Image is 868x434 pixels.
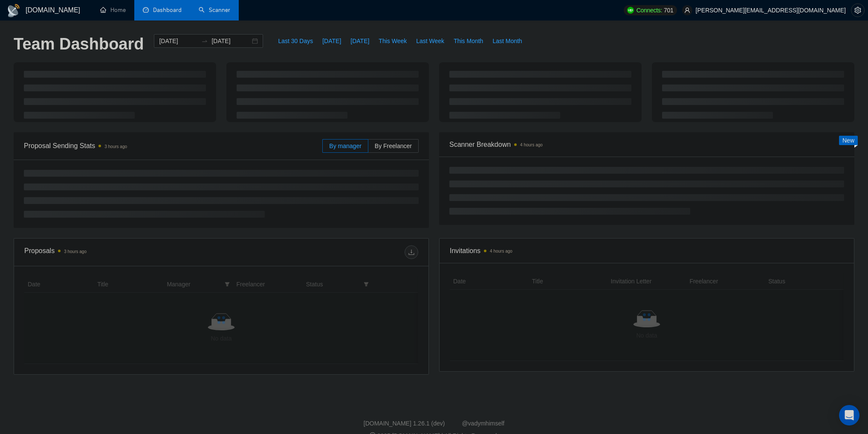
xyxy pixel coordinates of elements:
time: 4 hours ago [520,143,543,147]
span: 701 [664,6,673,15]
img: upwork-logo.png [627,7,634,14]
a: setting [851,7,865,14]
button: [DATE] [318,34,346,48]
span: Last 30 Days [278,36,313,46]
h1: Team Dashboard [14,34,144,54]
span: to [201,38,208,44]
a: @vadymhimself [462,420,504,427]
input: End date [211,36,250,46]
span: Proposal Sending Stats [24,140,322,151]
span: Last Week [416,36,444,46]
span: Dashboard [153,6,182,14]
button: Last Week [411,34,449,48]
button: This Month [449,34,488,48]
img: logo [7,4,20,17]
button: This Week [374,34,411,48]
span: By manager [329,143,361,149]
div: Proposals [24,245,221,259]
time: 4 hours ago [490,249,512,253]
span: By Freelancer [375,143,412,149]
a: homeHome [100,6,126,14]
span: This Month [454,36,483,46]
span: Connects: [637,6,662,15]
span: [DATE] [350,36,369,46]
div: Open Intercom Messenger [839,405,859,425]
span: Scanner Breakdown [449,139,844,150]
span: This Week [379,36,407,46]
input: Start date [159,36,198,46]
a: [DOMAIN_NAME] 1.26.1 (dev) [364,420,445,427]
time: 3 hours ago [104,144,127,149]
span: Last Month [492,36,522,46]
span: [DATE] [322,36,341,46]
span: dashboard [143,7,149,13]
span: New [842,137,854,144]
button: Last Month [488,34,527,48]
span: user [684,7,690,13]
button: setting [851,3,865,17]
span: Invitations [450,245,844,256]
span: swap-right [201,38,208,44]
button: [DATE] [346,34,374,48]
time: 3 hours ago [64,249,87,254]
button: Last 30 Days [273,34,318,48]
a: searchScanner [199,6,230,14]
